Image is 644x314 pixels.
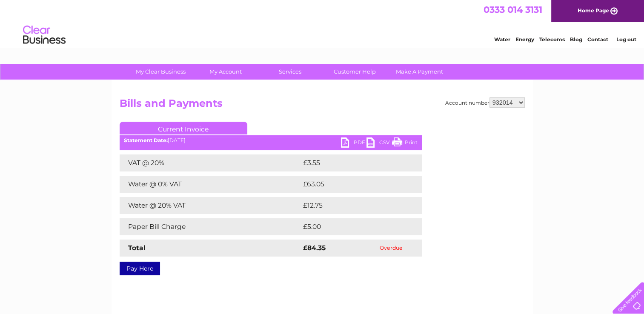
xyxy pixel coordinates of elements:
a: Water [494,36,510,43]
a: Pay Here [120,262,160,275]
a: Telecoms [539,36,565,43]
td: £3.55 [301,154,402,171]
a: Energy [515,36,534,43]
a: Make A Payment [384,64,455,80]
td: £5.00 [301,218,402,235]
a: Services [255,64,325,80]
a: Customer Help [320,64,390,80]
td: £63.05 [301,176,404,193]
td: Overdue [361,240,421,257]
a: 0333 014 3131 [484,4,542,15]
strong: Total [128,244,146,252]
td: £12.75 [301,197,404,214]
a: PDF [341,137,366,150]
a: Log out [616,36,636,43]
div: Clear Business is a trading name of Verastar Limited (registered in [GEOGRAPHIC_DATA] No. 3667643... [121,5,524,41]
a: Print [392,137,418,150]
td: Water @ 0% VAT [120,176,301,193]
div: Account number [445,97,525,108]
a: Current Invoice [120,122,247,134]
a: Blog [570,36,582,43]
b: Statement Date: [124,137,168,143]
a: CSV [366,137,392,150]
a: Contact [587,36,608,43]
div: [DATE] [120,137,422,143]
a: My Account [190,64,260,80]
td: Water @ 20% VAT [120,197,301,214]
a: My Clear Business [126,64,196,80]
td: Paper Bill Charge [120,218,301,235]
strong: £84.35 [303,244,326,252]
img: logo.png [23,22,66,48]
h2: Bills and Payments [120,97,525,114]
td: VAT @ 20% [120,154,301,171]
